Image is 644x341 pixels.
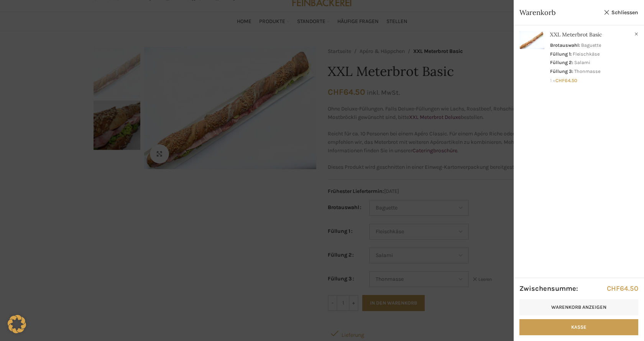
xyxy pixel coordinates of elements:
a: Kasse [519,319,638,335]
span: Warenkorb [519,8,600,17]
strong: Zwischensumme: [519,284,578,293]
a: XXL Meterbrot Basic aus dem Warenkorb entfernen [632,30,640,38]
a: Schliessen [604,8,638,17]
bdi: 64.50 [607,284,638,293]
a: Anzeigen [514,25,644,86]
span: CHF [607,284,620,293]
a: Warenkorb anzeigen [519,299,638,315]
